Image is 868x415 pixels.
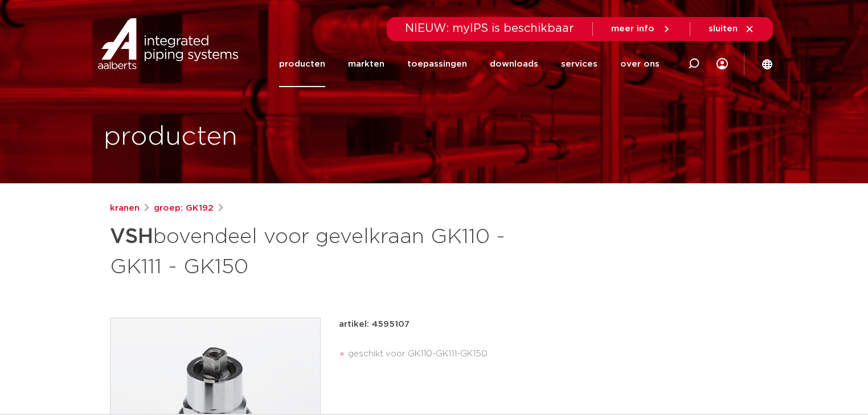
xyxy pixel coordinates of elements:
p: artikel: 4595107 [339,318,410,331]
a: toepassingen [407,41,467,87]
h1: bovendeel voor gevelkraan GK110 - GK111 - GK150 [110,220,538,281]
span: NIEUW: myIPS is beschikbaar [405,23,574,34]
a: producten [279,41,325,87]
span: sluiten [709,24,738,33]
a: downloads [490,41,538,87]
a: sluiten [709,24,755,34]
span: meer info [611,24,654,33]
a: kranen [110,202,140,215]
a: meer info [611,24,672,34]
h1: producten [104,119,238,155]
strong: VSH [110,227,153,247]
nav: Menu [279,41,660,87]
a: markten [348,41,384,87]
a: services [561,41,597,87]
div: my IPS [716,41,728,87]
li: geschikt voor GK110-GK111-GK150 [348,345,758,363]
a: groep: GK192 [154,202,214,215]
a: over ons [620,41,660,87]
